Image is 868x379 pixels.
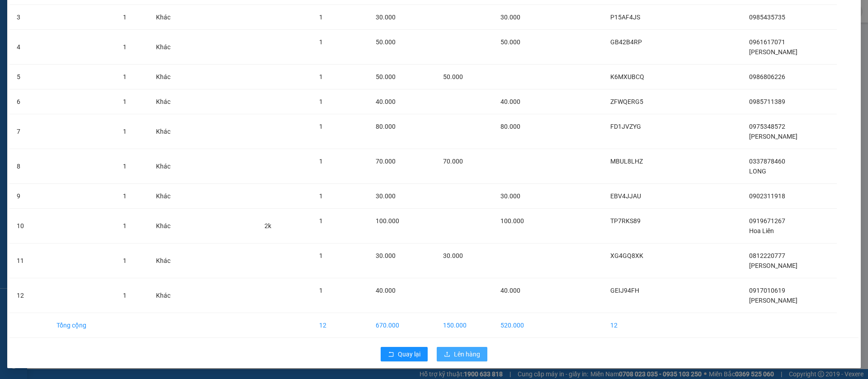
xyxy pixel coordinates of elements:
[9,30,49,65] td: 4
[749,48,797,56] span: [PERSON_NAME]
[749,252,785,259] span: 0812220777
[376,73,396,80] span: 50.000
[610,38,642,46] span: GB42B4RP
[603,313,676,338] td: 12
[376,98,396,105] span: 40.000
[610,98,643,105] span: ZFWQERG5
[123,292,127,299] span: 1
[500,98,520,105] span: 40.000
[443,158,463,165] span: 70.000
[319,73,323,80] span: 1
[149,89,193,114] td: Khác
[319,252,323,259] span: 1
[264,222,271,229] span: 2k
[376,14,396,21] span: 30.000
[381,347,428,361] button: rollbackQuay lại
[123,163,127,170] span: 1
[123,14,127,21] span: 1
[610,287,639,294] span: GEIJ94FH
[443,73,463,80] span: 50.000
[500,217,524,225] span: 100.000
[500,287,520,294] span: 40.000
[149,5,193,30] td: Khác
[610,14,640,21] span: P15AF4JS
[493,313,551,338] td: 520.000
[500,38,520,46] span: 50.000
[749,123,785,130] span: 0975348572
[9,149,49,184] td: 8
[123,73,127,80] span: 1
[749,192,785,200] span: 0902311918
[319,14,323,21] span: 1
[749,98,785,105] span: 0985711389
[749,14,785,21] span: 0985435735
[9,65,49,89] td: 5
[610,158,643,165] span: MBUL8LHZ
[610,252,643,259] span: XG4GQ8XK
[437,347,487,361] button: uploadLên hàng
[610,217,641,225] span: TP7RKS89
[123,192,127,200] span: 1
[376,192,396,200] span: 30.000
[9,184,49,209] td: 9
[9,5,49,30] td: 3
[149,278,193,313] td: Khác
[319,217,323,225] span: 1
[749,262,797,269] span: [PERSON_NAME]
[749,73,785,80] span: 0986806226
[610,123,641,130] span: FD1JVZYG
[398,349,420,359] span: Quay lại
[610,73,644,80] span: K6MXUBCQ
[454,349,480,359] span: Lên hàng
[444,351,450,358] span: upload
[319,98,323,105] span: 1
[312,313,368,338] td: 12
[9,89,49,114] td: 6
[749,38,785,46] span: 0961617071
[376,38,396,46] span: 50.000
[123,222,127,229] span: 1
[149,65,193,89] td: Khác
[749,133,797,140] span: [PERSON_NAME]
[749,168,766,175] span: LONG
[123,43,127,51] span: 1
[319,158,323,165] span: 1
[123,98,127,105] span: 1
[436,313,493,338] td: 150.000
[610,192,641,200] span: EBV4JJAU
[749,227,774,234] span: Hoa Liên
[749,297,797,304] span: [PERSON_NAME]
[149,209,193,243] td: Khác
[749,158,785,165] span: 0337878460
[376,287,396,294] span: 40.000
[149,149,193,184] td: Khác
[319,38,323,46] span: 1
[9,243,49,278] td: 11
[9,278,49,313] td: 12
[9,209,49,243] td: 10
[388,351,394,358] span: rollback
[149,243,193,278] td: Khác
[376,123,396,130] span: 80.000
[376,252,396,259] span: 30.000
[319,287,323,294] span: 1
[149,114,193,149] td: Khác
[123,128,127,135] span: 1
[376,217,399,225] span: 100.000
[500,123,520,130] span: 80.000
[368,313,436,338] td: 670.000
[443,252,463,259] span: 30.000
[149,184,193,209] td: Khác
[9,114,49,149] td: 7
[319,123,323,130] span: 1
[49,313,116,338] td: Tổng cộng
[500,192,520,200] span: 30.000
[749,287,785,294] span: 0917010619
[319,192,323,200] span: 1
[376,158,396,165] span: 70.000
[749,217,785,225] span: 0919671267
[149,30,193,65] td: Khác
[500,14,520,21] span: 30.000
[123,257,127,264] span: 1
